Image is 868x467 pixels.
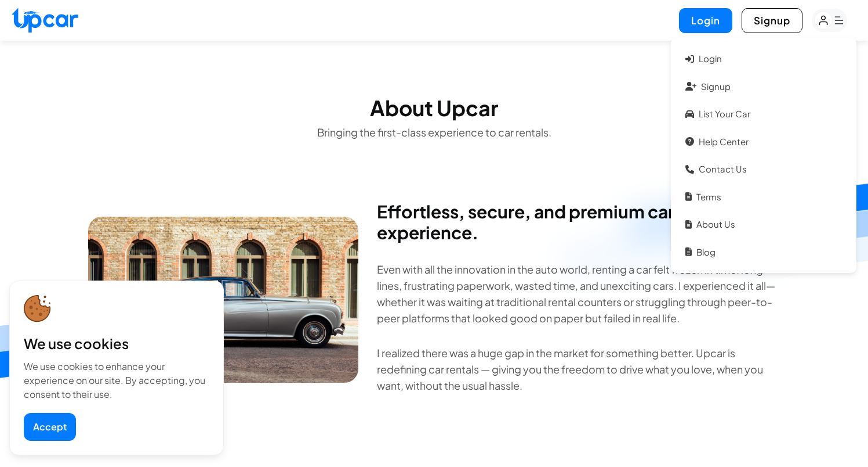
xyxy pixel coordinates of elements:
img: Upcar Logo [12,8,78,33]
a: Login [680,46,848,71]
a: Signup [680,74,848,99]
blockquote: Effortless, secure, and premium car rental experience. [377,201,779,243]
a: Contact Us [680,157,848,182]
a: List your car [680,102,848,127]
img: cookie-icon.svg [24,295,51,322]
button: Accept [24,413,76,441]
button: Signup [742,8,802,33]
img: Founder [88,217,358,382]
div: We use cookies [24,334,209,353]
a: Blog [680,240,848,265]
p: I realized there was a huge gap in the market for something better. Upcar is redefining car renta... [377,345,779,394]
button: Login [679,8,732,33]
a: About Us [680,212,848,237]
div: We use cookies to enhance your experience on our site. By accepting, you consent to their use. [24,360,209,401]
a: Terms [680,185,848,210]
p: Even with all the innovation in the auto world, renting a car felt frozen in time: long lines, fr... [377,261,779,326]
p: Bringing the first-class experience to car rentals. [239,124,629,141]
a: Help Center [680,130,848,155]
